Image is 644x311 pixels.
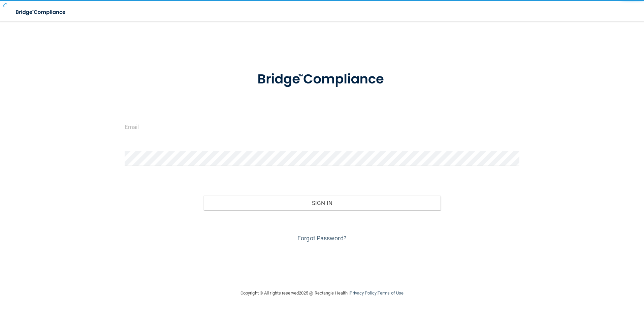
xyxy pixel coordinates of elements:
img: bridge_compliance_login_screen.278c3ca4.svg [10,5,72,19]
a: Privacy Policy [350,290,376,296]
img: bridge_compliance_login_screen.278c3ca4.svg [244,62,400,97]
button: Sign In [203,196,441,210]
a: Terms of Use [378,290,404,296]
input: Email [125,119,520,134]
a: Forgot Password? [297,235,347,242]
div: Copyright © All rights reserved 2025 @ Rectangle Health | | [199,282,445,304]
